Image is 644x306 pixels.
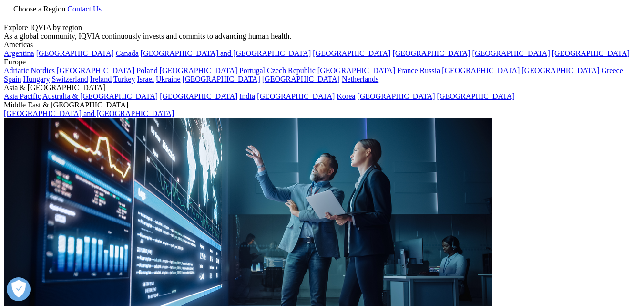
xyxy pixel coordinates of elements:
[4,92,41,100] a: Asia Pacific
[51,75,88,83] a: Switzerland
[156,75,181,83] a: Ukraine
[397,66,418,74] a: France
[317,66,395,74] a: [GEOGRAPHIC_DATA]
[23,75,50,83] a: Hungary
[262,75,340,83] a: [GEOGRAPHIC_DATA]
[437,92,515,100] a: [GEOGRAPHIC_DATA]
[267,66,316,74] a: Czech Republic
[90,75,112,83] a: Ireland
[4,66,29,74] a: Adriatic
[141,49,311,57] a: [GEOGRAPHIC_DATA] and [GEOGRAPHIC_DATA]
[57,66,134,74] a: [GEOGRAPHIC_DATA]
[472,49,550,57] a: [GEOGRAPHIC_DATA]
[4,41,640,49] div: Americas
[337,92,355,100] a: Korea
[4,58,640,66] div: Europe
[392,49,470,57] a: [GEOGRAPHIC_DATA]
[313,49,390,57] a: [GEOGRAPHIC_DATA]
[357,92,435,100] a: [GEOGRAPHIC_DATA]
[31,66,55,74] a: Nordics
[7,277,31,301] button: Open Preferences
[521,66,599,74] a: [GEOGRAPHIC_DATA]
[13,5,65,13] span: Choose a Region
[183,75,260,83] a: [GEOGRAPHIC_DATA]
[4,32,640,41] div: As a global community, IQVIA continuously invests and commits to advancing human health.
[4,75,21,83] a: Spain
[420,66,440,74] a: Russia
[601,66,623,74] a: Greece
[160,92,237,100] a: [GEOGRAPHIC_DATA]
[67,5,102,13] a: Contact Us
[116,49,139,57] a: Canada
[4,101,640,109] div: Middle East & [GEOGRAPHIC_DATA]
[36,49,114,57] a: [GEOGRAPHIC_DATA]
[136,66,157,74] a: Poland
[257,92,335,100] a: [GEOGRAPHIC_DATA]
[552,49,630,57] a: [GEOGRAPHIC_DATA]
[4,23,640,32] div: Explore IQVIA by region
[113,75,135,83] a: Turkey
[442,66,520,74] a: [GEOGRAPHIC_DATA]
[4,49,34,57] a: Argentina
[137,75,154,83] a: Israel
[4,84,640,92] div: Asia & [GEOGRAPHIC_DATA]
[239,66,265,74] a: Portugal
[42,92,158,100] a: Australia & [GEOGRAPHIC_DATA]
[160,66,237,74] a: [GEOGRAPHIC_DATA]
[4,109,174,117] a: [GEOGRAPHIC_DATA] and [GEOGRAPHIC_DATA]
[239,92,255,100] a: India
[342,75,378,83] a: Netherlands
